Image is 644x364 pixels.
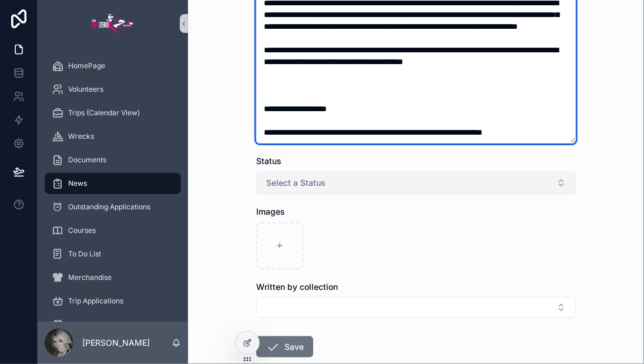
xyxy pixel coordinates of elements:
a: To Do List [45,243,181,265]
span: Status [256,156,281,166]
a: Trip Applications [45,290,181,312]
span: Select a Status [266,177,326,189]
button: Select Button [256,172,576,194]
span: Merchandise [68,273,112,282]
a: Documents [45,149,181,171]
span: Images [256,206,285,216]
a: Volunteers [45,79,181,100]
span: Merch Orders [68,320,115,329]
a: Merch Orders [45,314,181,335]
a: Courses [45,220,181,241]
span: Volunteers [68,85,103,94]
span: Courses [68,226,96,235]
span: Written by collection [256,282,338,292]
span: HomePage [68,61,105,71]
span: Wrecks [68,132,94,141]
span: News [68,179,87,188]
a: Trips (Calendar View) [45,102,181,123]
button: Save [256,336,313,358]
a: Merchandise [45,267,181,288]
span: Trips (Calendar View) [68,108,140,118]
button: Select Button [256,298,576,318]
span: Documents [68,155,106,165]
span: To Do List [68,249,101,259]
a: HomePage [45,55,181,76]
span: Trip Applications [68,296,123,306]
p: [PERSON_NAME] [82,337,150,349]
a: Wrecks [45,126,181,147]
img: App logo [92,14,134,33]
div: scrollable content [38,47,188,322]
span: Outstanding Applications [68,202,150,212]
a: News [45,173,181,194]
a: Outstanding Applications [45,196,181,218]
